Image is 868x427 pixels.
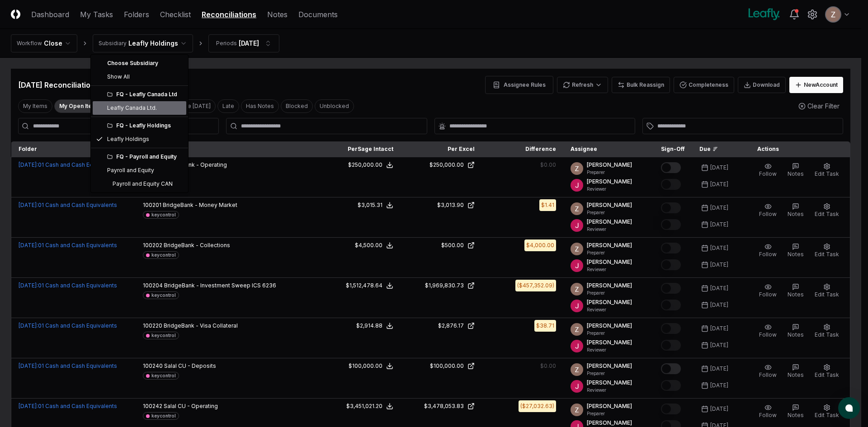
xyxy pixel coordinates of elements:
div: Payroll and Equity CAN [107,180,173,188]
div: FQ - Leafly Canada Ltd [107,90,183,99]
div: FQ - Leafly Holdings [107,122,183,130]
div: Choose Subsidiary [93,56,186,70]
div: Leafly Canada Ltd. [107,104,157,112]
div: FQ - Payroll and Equity [107,153,183,161]
div: Leafly Holdings [107,135,149,143]
span: Show All [107,73,130,81]
div: Payroll and Equity [107,166,154,174]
